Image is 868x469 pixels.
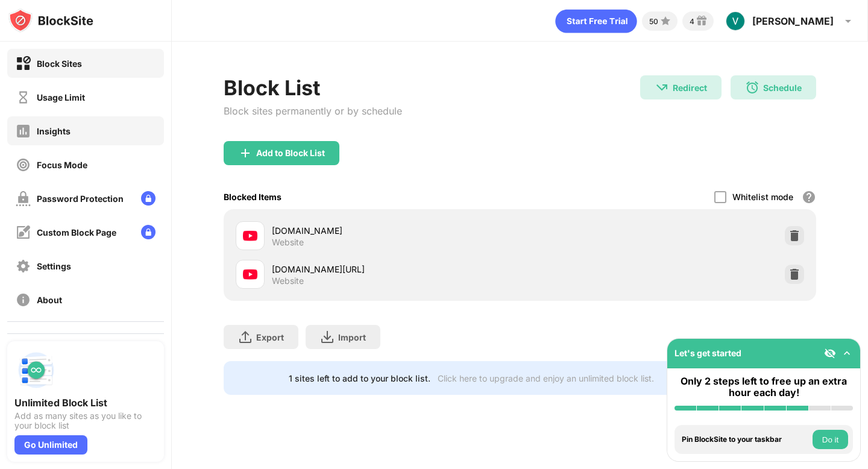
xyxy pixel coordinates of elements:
[726,11,745,31] img: ACg8ocIol9d5vj1qP1XS2I2-CSvzjdNrIrM0mXwDRK-BUfcV57Y07w=s96-c
[37,160,87,170] div: Focus Mode
[141,225,156,239] img: lock-menu.svg
[272,224,520,237] div: [DOMAIN_NAME]
[224,192,281,202] div: Blocked Items
[243,267,257,282] img: favicons
[37,58,82,69] div: Block Sites
[37,126,71,136] div: Insights
[37,92,85,102] div: Usage Limit
[675,348,741,358] div: Let's get started
[649,17,658,26] div: 50
[675,376,853,398] div: Only 2 steps left to free up an extra hour each day!
[841,347,853,359] img: omni-setup-toggle.svg
[14,348,58,392] img: push-block-list.svg
[14,411,157,430] div: Add as many sites as you like to your block list
[14,397,157,409] div: Unlimited Block List
[272,237,304,248] div: Website
[256,332,284,342] div: Export
[694,14,709,28] img: reward-small.svg
[141,191,156,206] img: lock-menu.svg
[8,8,93,33] img: logo-blocksite.svg
[673,83,707,93] div: Redirect
[243,228,257,243] img: favicons
[37,261,71,271] div: Settings
[338,332,366,342] div: Import
[224,75,402,100] div: Block List
[658,14,673,28] img: points-small.svg
[690,17,694,26] div: 4
[732,192,793,202] div: Whitelist mode
[16,56,31,71] img: block-on.svg
[752,15,834,27] div: [PERSON_NAME]
[16,157,31,172] img: focus-off.svg
[16,124,31,139] img: insights-off.svg
[813,430,848,449] button: Do it
[763,83,802,93] div: Schedule
[224,105,402,117] div: Block sites permanently or by schedule
[824,347,836,359] img: eye-not-visible.svg
[289,373,430,383] div: 1 sites left to add to your block list.
[16,225,31,240] img: customize-block-page-off.svg
[16,259,31,274] img: settings-off.svg
[438,373,654,383] div: Click here to upgrade and enjoy an unlimited block list.
[272,263,520,275] div: [DOMAIN_NAME][URL]
[272,275,304,286] div: Website
[37,194,124,204] div: Password Protection
[37,227,116,238] div: Custom Block Page
[16,191,31,206] img: password-protection-off.svg
[16,292,31,307] img: about-off.svg
[555,9,637,33] div: animation
[682,435,810,444] div: Pin BlockSite to your taskbar
[14,435,87,455] div: Go Unlimited
[16,90,31,105] img: time-usage-off.svg
[256,148,325,158] div: Add to Block List
[37,295,62,305] div: About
